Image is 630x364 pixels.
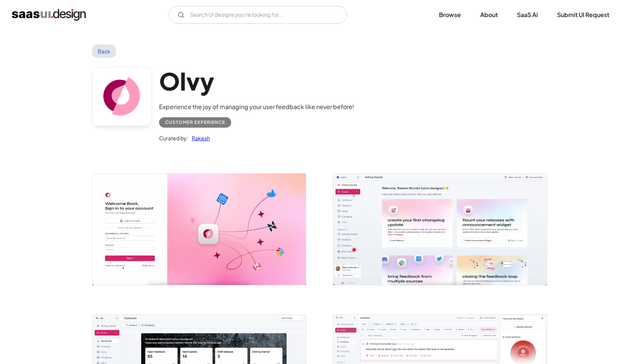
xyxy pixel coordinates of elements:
a: open lightbox [333,174,547,285]
form: Email Form [169,6,347,24]
a: SaaS Ai [508,7,547,23]
a: Submit UI Request [548,7,618,23]
a: Rakesh [188,134,210,142]
div: Customer Experience [165,118,225,127]
h1: Olvy [159,67,354,95]
div: Curated by: [159,134,188,142]
input: Search UI designs you're looking for... [169,6,347,24]
a: open lightbox [93,174,306,285]
img: 64151e20babae4e17ecbc73e_Olvy%20Sign%20In.png [93,174,306,285]
a: About [471,7,507,23]
div: Experience the joy of managing your user feedback like never before! [159,102,354,111]
a: home [12,9,86,21]
a: Browse [430,7,470,23]
a: Back [92,45,116,58]
img: 64151e20babae48621cbc73d_Olvy%20Getting%20Started.png [333,174,547,285]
